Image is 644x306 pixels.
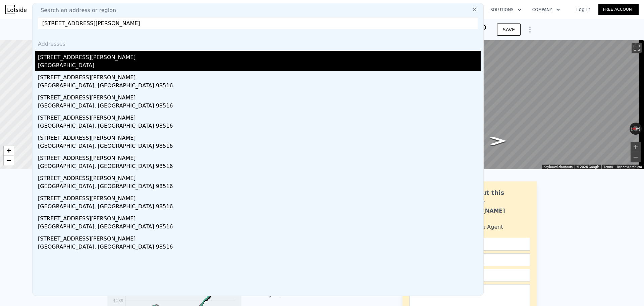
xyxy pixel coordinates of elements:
tspan: $189 [113,298,123,303]
div: [GEOGRAPHIC_DATA], [GEOGRAPHIC_DATA] 98516 [38,82,481,91]
span: © 2025 Google [577,165,599,169]
div: [STREET_ADDRESS][PERSON_NAME] [38,131,481,142]
div: [STREET_ADDRESS][PERSON_NAME] [38,192,481,203]
div: [GEOGRAPHIC_DATA], [GEOGRAPHIC_DATA] 98516 [38,223,481,232]
span: − [7,156,11,165]
button: Rotate clockwise [638,123,642,135]
div: [STREET_ADDRESS][PERSON_NAME] [38,71,481,82]
a: Report a problem [617,165,642,169]
div: [STREET_ADDRESS][PERSON_NAME] [38,91,481,102]
button: Reset the view [630,126,642,131]
div: [STREET_ADDRESS][PERSON_NAME] [38,232,481,243]
button: Rotate counterclockwise [630,123,633,135]
path: Go South, Ainsworth Ave S [483,134,514,147]
a: Log In [568,6,598,13]
a: Zoom in [4,145,14,156]
button: Zoom out [631,152,641,162]
button: Solutions [485,4,527,16]
button: SAVE [497,24,521,36]
span: + [7,146,11,155]
div: Ask about this property [455,188,530,207]
a: Terms (opens in new tab) [603,165,613,169]
div: [STREET_ADDRESS][PERSON_NAME] [38,51,481,61]
button: Zoom in [631,142,641,152]
a: Free Account [598,4,639,15]
div: [PERSON_NAME] Bahadur [455,207,530,223]
button: Company [527,4,566,16]
div: [STREET_ADDRESS][PERSON_NAME] [38,151,481,162]
div: [GEOGRAPHIC_DATA], [GEOGRAPHIC_DATA] 98516 [38,102,481,111]
div: [STREET_ADDRESS][PERSON_NAME] [38,111,481,122]
div: [GEOGRAPHIC_DATA], [GEOGRAPHIC_DATA] 98516 [38,182,481,192]
div: [GEOGRAPHIC_DATA], [GEOGRAPHIC_DATA] 98516 [38,122,481,131]
span: Search an address or region [35,6,116,14]
button: Toggle fullscreen view [632,43,642,53]
div: Addresses [35,35,481,51]
div: [GEOGRAPHIC_DATA], [GEOGRAPHIC_DATA] 98516 [38,142,481,151]
div: [GEOGRAPHIC_DATA], [GEOGRAPHIC_DATA] 98516 [38,243,481,252]
div: [STREET_ADDRESS][PERSON_NAME] [38,172,481,182]
input: Enter an address, city, region, neighborhood or zip code [38,17,478,29]
div: [GEOGRAPHIC_DATA], [GEOGRAPHIC_DATA] 98516 [38,162,481,172]
div: [GEOGRAPHIC_DATA] [38,61,481,71]
div: [GEOGRAPHIC_DATA], [GEOGRAPHIC_DATA] 98516 [38,203,481,212]
img: Lotside [5,5,26,14]
a: Zoom out [4,156,14,166]
button: Keyboard shortcuts [544,165,573,169]
button: Show Options [523,23,537,36]
div: [STREET_ADDRESS][PERSON_NAME] [38,212,481,223]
